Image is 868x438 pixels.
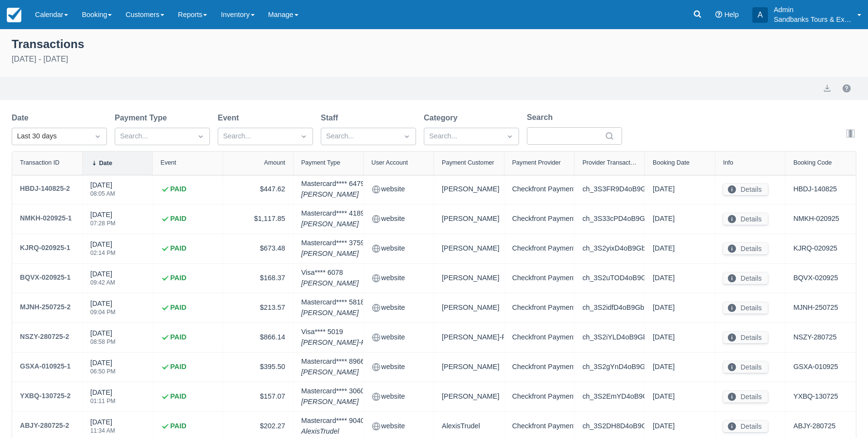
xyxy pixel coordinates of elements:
[115,112,171,124] label: Payment Type
[301,397,365,407] em: [PERSON_NAME]
[20,159,59,166] div: Transaction ID
[90,339,116,345] div: 08:58 PM
[723,159,733,166] div: Info
[512,301,567,315] div: Checkfront Payments
[582,420,637,433] div: ch_3S2DH8D4oB9Gbrmp1PrMsKLk
[90,387,116,410] div: [DATE]
[301,189,365,200] em: [PERSON_NAME]
[582,242,637,255] div: ch_3S2yixD4oB9Gbrmp2AQZlyC5
[20,420,69,431] div: ABJY-280725-2
[653,159,690,166] div: Booking Date
[442,420,496,433] div: AlexisTrudel
[512,212,567,226] div: Checkfront Payments
[90,220,116,226] div: 07:28 PM
[582,301,637,315] div: ch_3S2idfD4oB9Gbrmp0byAHxBd
[231,212,285,226] div: $1,117.85
[653,360,707,374] div: [DATE]
[12,112,33,124] label: Date
[264,159,285,166] div: Amount
[90,309,116,315] div: 09:04 PM
[231,331,285,344] div: $866.14
[793,184,837,195] a: HBDJ-140825
[20,212,72,226] a: NMKH-020925-1
[724,11,739,18] span: Help
[442,159,494,166] div: Payment Customer
[793,303,838,313] a: MJNH-250725
[20,331,69,344] a: NSZY-280725-2
[20,360,70,374] a: GSXA-010925-1
[371,390,426,404] div: website
[442,360,496,374] div: [PERSON_NAME]
[371,301,426,315] div: website
[512,183,567,196] div: Checkfront Payments
[653,420,707,433] div: [DATE]
[20,271,70,285] a: BQVX-020925-1
[301,308,365,319] em: [PERSON_NAME]
[90,358,116,380] div: [DATE]
[301,238,365,259] div: Mastercard **** 3759
[93,132,103,141] span: Dropdown icon
[90,299,116,321] div: [DATE]
[442,183,496,196] div: [PERSON_NAME]
[582,390,637,404] div: ch_3S2EmYD4oB9Gbrmp1uizdEKI
[90,191,115,197] div: 08:05 AM
[723,184,768,195] button: Details
[90,250,116,256] div: 02:14 PM
[170,273,186,284] strong: PAID
[371,420,426,433] div: website
[299,132,309,141] span: Dropdown icon
[301,416,365,437] div: Mastercard **** 9040
[218,112,243,124] label: Event
[301,337,442,348] em: [PERSON_NAME]-France [PERSON_NAME]
[90,280,115,286] div: 09:42 AM
[12,35,856,51] div: Transactions
[793,159,832,166] div: Booking Code
[582,183,637,196] div: ch_3S3FR9D4oB9Gbrmp1xN6aFP4
[301,249,365,259] em: [PERSON_NAME]
[774,5,851,15] p: Admin
[170,332,186,343] strong: PAID
[653,301,707,315] div: [DATE]
[7,8,21,22] img: checkfront-main-nav-mini-logo.png
[371,271,426,285] div: website
[442,242,496,255] div: [PERSON_NAME]
[442,301,496,315] div: [PERSON_NAME]
[371,331,426,344] div: website
[170,391,186,402] strong: PAID
[793,421,835,432] a: ABJY-280725
[793,391,838,402] a: YXBQ-130725
[442,390,496,404] div: [PERSON_NAME]
[793,243,837,254] a: KJRQ-020925
[582,159,637,166] div: Provider Transaction
[793,332,836,343] a: NSZY-280725
[20,271,70,283] div: BQVX-020925-1
[20,183,70,194] div: HBDJ-140825-2
[301,179,365,200] div: Mastercard **** 6479
[170,303,186,313] strong: PAID
[527,112,556,123] label: Search
[12,53,856,65] div: [DATE] - [DATE]
[20,331,69,342] div: NSZY-280725-2
[231,360,285,374] div: $395.50
[653,331,707,344] div: [DATE]
[723,361,768,373] button: Details
[442,271,496,285] div: [PERSON_NAME]
[774,15,851,24] p: Sandbanks Tours & Experiences
[301,386,365,407] div: Mastercard **** 3060
[723,302,768,314] button: Details
[512,242,567,255] div: Checkfront Payments
[653,212,707,226] div: [DATE]
[301,278,359,289] em: [PERSON_NAME]
[512,159,561,166] div: Payment Provider
[371,212,426,226] div: website
[20,390,70,402] div: YXBQ-130725-2
[301,356,365,377] div: Mastercard **** 8966
[20,242,70,255] a: KJRQ-020925-1
[90,239,116,262] div: [DATE]
[723,213,768,225] button: Details
[723,391,768,403] button: Details
[170,214,186,224] strong: PAID
[20,301,70,313] div: MJNH-250725-2
[512,271,567,285] div: Checkfront Payments
[231,301,285,315] div: $213.57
